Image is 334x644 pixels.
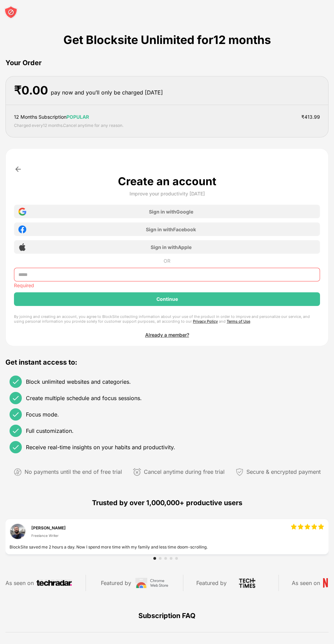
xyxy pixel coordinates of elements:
div: ₹ 413.99 [301,113,320,121]
div: Required [14,283,320,288]
div: Sign in with Google [149,209,193,215]
div: Get instant access to: [5,357,329,367]
div: Focus mode. [26,411,59,418]
img: apple-icon.png [18,243,26,251]
img: arrow-back.svg [14,165,22,173]
div: Subscription FAQ [5,599,329,632]
img: tech-times [229,578,265,588]
img: testimonial-purchase-1.jpg [10,523,26,540]
div: Full customization. [26,427,74,434]
div: OR [164,258,170,264]
div: pay now and you’ll only be charged [DATE] [51,88,163,98]
div: ₹ 0.00 [14,84,48,98]
div: Block unlimited websites and categories. [26,378,131,385]
div: [PERSON_NAME] [31,525,66,531]
img: check.svg [12,394,20,402]
a: Terms of Use [227,319,250,324]
img: check.svg [12,427,20,435]
div: Freelance Writer [31,533,66,538]
div: Cancel anytime during free trial [144,467,225,477]
img: secured-payment [236,468,244,476]
img: check.svg [12,443,20,451]
div: Sign in with Facebook [146,226,196,232]
div: BlockSite saved me 2 hours a day. Now I spend more time with my family and less time doom-scrolling. [10,544,324,550]
img: check.svg [12,410,20,419]
img: cancel-anytime [133,468,141,476]
div: Improve your productivity [DATE] [130,191,205,196]
img: techradar [36,578,72,588]
div: Get Blocksite Unlimited for 12 months [63,33,271,47]
img: google-icon.png [18,208,26,216]
div: No payments until the end of free trial [25,467,122,477]
img: star [297,523,304,530]
div: Sign in with Apple [151,244,192,250]
div: Already a member? [145,332,189,338]
div: Receive real-time insights on your habits and productivity. [26,444,175,451]
div: Featured by [196,578,227,588]
div: Continue [156,296,178,302]
img: star [311,523,318,530]
span: POPULAR [66,114,89,120]
div: 12 Months Subscription [14,113,89,121]
img: facebook-icon.png [18,225,26,233]
div: Featured by [101,578,131,588]
img: chrome-web-store-logo [134,578,169,588]
img: not-paying [14,468,22,476]
div: As seen on [5,578,34,588]
img: check.svg [12,378,20,386]
img: star [318,523,324,530]
div: Create multiple schedule and focus sessions. [26,395,142,401]
div: Trusted by over 1,000,000+ productive users [5,486,329,519]
div: By joining and creating an account, you agree to BlockSite collecting information about your use ... [14,314,320,324]
a: Privacy Policy [193,319,218,324]
img: star [290,523,297,530]
img: blocksite-icon-white.svg [4,5,18,19]
div: Your Order [5,58,329,68]
div: Charged every 12 months . Cancel anytime for any reason. [14,122,123,129]
div: As seen on [292,578,320,588]
div: Secure & encrypted payment [246,467,321,477]
img: star [304,523,311,530]
div: Create an account [118,175,216,188]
